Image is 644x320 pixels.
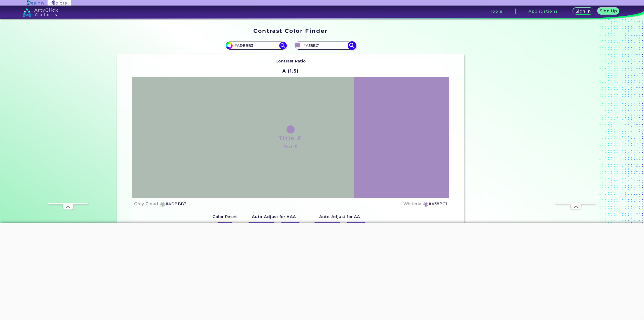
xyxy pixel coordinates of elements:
[233,42,279,49] input: type color 1..
[279,42,287,49] img: icon search
[253,27,328,34] h1: Contrast Color Finder
[574,8,592,14] a: Sign In
[598,8,618,14] a: Sign Up
[347,41,356,50] img: icon search
[134,200,158,207] h4: Grey Cloud
[429,201,447,207] h5: #A38BC1
[160,201,166,207] h5: ◉
[48,52,88,203] iframe: Advertisement
[275,59,306,63] strong: Contrast Ratio
[284,143,297,151] h4: Text ✗
[466,26,529,239] iframe: Advertisement
[490,9,502,13] h3: Tools
[556,52,596,203] iframe: Advertisement
[27,1,44,5] img: ArtyClick Design logo
[403,200,421,207] h4: Wisteria
[302,42,348,49] input: type color 2..
[576,9,590,13] h5: Sign In
[423,201,429,207] h5: ◉
[601,9,616,13] h5: Sign Up
[213,214,237,219] strong: Color Reset
[279,134,302,142] h1: Title ✗
[529,9,558,13] h3: Applications
[252,214,296,219] strong: Auto-Adjust for AAA
[319,214,360,219] strong: Auto-Adjust for AA
[166,201,186,207] h5: #ADBBB3
[280,65,301,77] h2: A (1.5)
[23,8,58,17] img: logo_artyclick_colors_white.svg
